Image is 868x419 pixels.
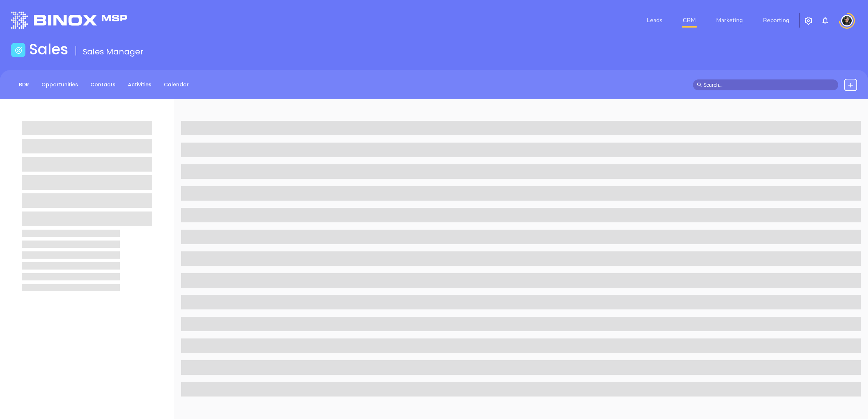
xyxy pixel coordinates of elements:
[37,79,82,91] a: Opportunities
[841,15,853,26] img: user
[159,79,193,91] a: Calendar
[760,13,792,28] a: Reporting
[713,13,746,28] a: Marketing
[804,16,813,25] img: iconSetting
[86,79,120,91] a: Contacts
[29,41,68,58] h1: Sales
[11,12,127,29] img: logo
[123,79,156,91] a: Activities
[703,81,834,89] input: Search…
[821,16,830,25] img: iconNotification
[680,13,699,28] a: CRM
[83,46,143,57] span: Sales Manager
[15,79,33,91] a: BDR
[697,82,702,87] span: search
[644,13,665,28] a: Leads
